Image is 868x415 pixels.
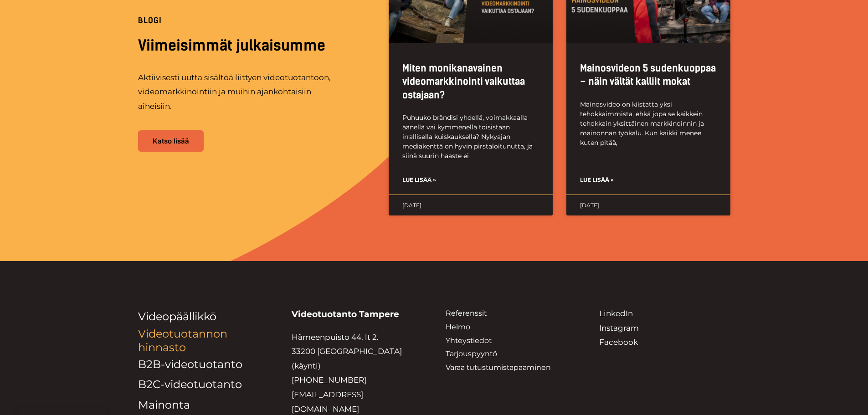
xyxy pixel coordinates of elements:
[402,113,539,161] p: Puhuuko brändisi yhdellä, voimakkaalla äänellä vai kymmenellä toisistaan irrallisella kuiskauksel...
[292,309,399,319] strong: Videotuotanto Tampere
[599,338,638,347] a: Facebook
[138,36,366,56] h3: Viimeisimmät julkaisumme
[138,358,242,371] a: B2B-videotuotanto
[138,327,227,354] a: Videotuotannon hinnasto
[138,310,216,323] a: Videopäällikkö
[292,375,366,384] a: [PHONE_NUMBER]
[446,323,470,331] a: Heimo
[138,398,190,411] a: Mainonta
[292,390,363,414] a: [EMAIL_ADDRESS][DOMAIN_NAME]
[153,138,189,144] span: Katso lisää
[446,307,577,374] nav: Valikko
[402,62,525,101] a: Miten monikanavainen videomarkkinointi vaikuttaa ostajaan?
[138,130,204,152] a: Katso lisää
[599,323,639,333] a: Instagram
[446,307,577,374] aside: Footer Widget 3
[138,17,366,25] p: Blogi
[138,71,343,114] p: Aktiivisesti uutta sisältöä liittyen videotuotantoon, videomarkkinointiin ja muihin ajankohtaisii...
[580,100,717,148] p: Mainosvideo on kiistatta yksi tehokkaimmista, ehkä jopa se kaikkein tehokkain yksittäinen markkin...
[580,202,599,209] span: [DATE]
[138,378,242,391] a: B2C-videotuotanto
[446,363,551,372] a: Varaa tutustumistapaaminen
[580,175,614,185] a: Read more about Mainosvideon 5 sudenkuoppaa – näin vältät kalliit mokat
[402,202,421,209] span: [DATE]
[599,309,633,318] a: LinkedIn
[580,62,716,87] a: Mainosvideon 5 sudenkuoppaa – näin vältät kalliit mokat
[402,175,436,185] a: Read more about Miten monikanavainen videomarkkinointi vaikuttaa ostajaan?
[446,349,497,358] a: Tarjouspyyntö
[446,309,487,318] a: Referenssit
[446,336,492,345] a: Yhteystiedot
